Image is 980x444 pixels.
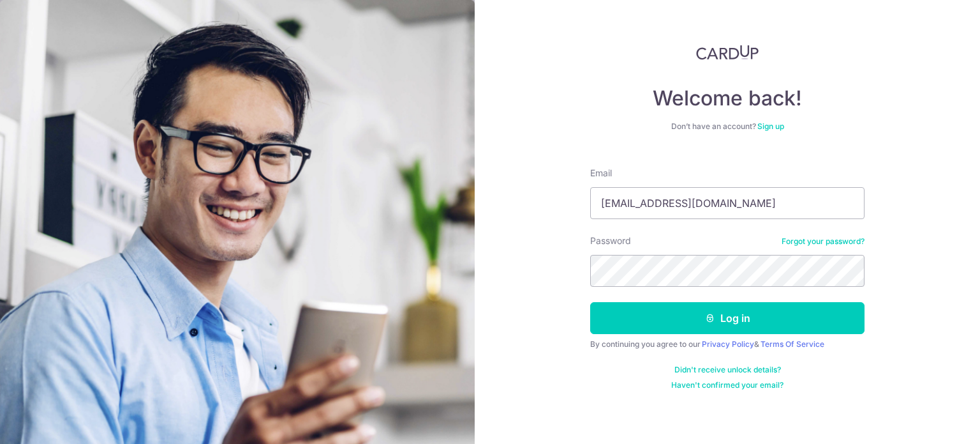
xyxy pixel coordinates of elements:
[590,339,865,349] div: By continuing you agree to our &
[590,121,865,132] div: Don’t have an account?
[761,339,824,349] a: Terms Of Service
[590,234,631,247] label: Password
[696,45,759,60] img: CardUp Logo
[590,86,865,111] h4: Welcome back!
[757,121,784,131] a: Sign up
[590,167,612,180] label: Email
[674,365,781,375] a: Didn't receive unlock details?
[782,236,865,247] a: Forgot your password?
[671,380,783,390] a: Haven't confirmed your email?
[702,339,754,349] a: Privacy Policy
[590,302,865,334] button: Log in
[590,187,865,219] input: Enter your Email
